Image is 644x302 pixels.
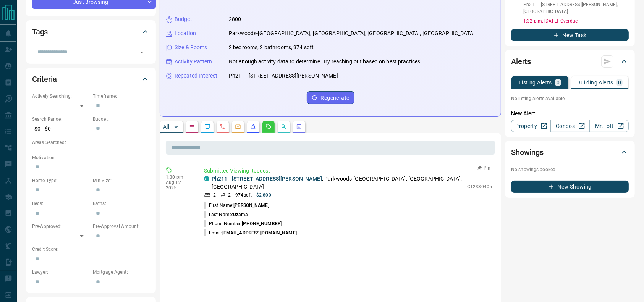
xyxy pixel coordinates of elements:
[511,110,629,118] p: New Alert:
[204,211,248,218] p: Last Name:
[228,192,231,199] p: 2
[93,177,150,184] p: Min Size:
[467,183,492,190] p: C12330405
[163,124,169,129] p: All
[256,192,271,199] p: $2,800
[523,18,629,24] p: 1:32 p.m. [DATE] - Overdue
[281,124,287,130] svg: Opportunities
[589,120,629,132] a: Mr.Loft
[32,123,89,135] p: $0 - $0
[511,120,550,132] a: Property
[204,229,297,236] p: Email:
[511,55,531,68] h2: Alerts
[523,1,621,15] p: Ph211 - [STREET_ADDRESS][PERSON_NAME] , [GEOGRAPHIC_DATA]
[175,29,196,37] p: Location
[175,72,217,80] p: Repeated Interest
[229,44,314,52] p: 2 bedrooms, 2 bathrooms, 974 sqft
[511,146,544,158] h2: Showings
[32,116,89,123] p: Search Range:
[307,91,354,104] button: Regenerate
[550,120,590,132] a: Condos
[32,23,150,41] div: Tags
[204,202,269,209] p: First Name:
[93,116,150,123] p: Budget:
[265,124,272,130] svg: Requests
[519,80,552,85] p: Listing Alerts
[93,200,150,207] p: Baths:
[204,220,282,227] p: Phone Number:
[212,175,463,191] p: , Parkwoods-[GEOGRAPHIC_DATA], [GEOGRAPHIC_DATA], [GEOGRAPHIC_DATA]
[511,52,629,71] div: Alerts
[32,70,150,88] div: Criteria
[32,26,48,38] h2: Tags
[204,124,210,130] svg: Lead Browsing Activity
[473,165,495,171] button: Pin
[32,93,89,100] p: Actively Searching:
[511,29,629,41] button: New Task
[175,15,192,23] p: Budget
[32,246,150,253] p: Credit Score:
[93,93,150,100] p: Timeframe:
[32,73,57,85] h2: Criteria
[618,80,621,85] p: 0
[136,47,147,58] button: Open
[189,124,195,130] svg: Notes
[242,221,282,226] span: [PHONE_NUMBER]
[577,80,613,85] p: Building Alerts
[213,192,216,199] p: 2
[32,139,150,146] p: Areas Searched:
[204,176,209,181] div: condos.ca
[511,95,629,102] p: No listing alerts available
[235,124,241,130] svg: Emails
[296,124,302,130] svg: Agent Actions
[511,166,629,173] p: No showings booked
[557,80,560,85] p: 0
[235,192,252,199] p: 974 sqft
[229,29,475,37] p: Parkwoods-[GEOGRAPHIC_DATA], [GEOGRAPHIC_DATA], [GEOGRAPHIC_DATA], [GEOGRAPHIC_DATA]
[212,176,322,182] a: Ph211 - [STREET_ADDRESS][PERSON_NAME]
[233,203,269,208] span: [PERSON_NAME]
[229,72,338,80] p: Ph211 - [STREET_ADDRESS][PERSON_NAME]
[229,15,241,23] p: 2800
[166,180,193,191] p: Aug 12 2025
[32,200,89,207] p: Beds:
[222,230,297,236] span: [EMAIL_ADDRESS][DOMAIN_NAME]
[93,223,150,230] p: Pre-Approval Amount:
[250,124,256,130] svg: Listing Alerts
[166,174,193,180] p: 1:30 pm
[511,143,629,161] div: Showings
[93,269,150,276] p: Mortgage Agent:
[32,223,89,230] p: Pre-Approved:
[32,177,89,184] p: Home Type:
[175,44,207,52] p: Size & Rooms
[32,154,150,161] p: Motivation:
[233,212,248,217] span: Uzama
[229,58,422,66] p: Not enough activity data to determine. Try reaching out based on best practices.
[511,181,629,193] button: New Showing
[204,167,492,175] p: Submitted Viewing Request
[220,124,226,130] svg: Calls
[175,58,212,66] p: Activity Pattern
[32,269,89,276] p: Lawyer:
